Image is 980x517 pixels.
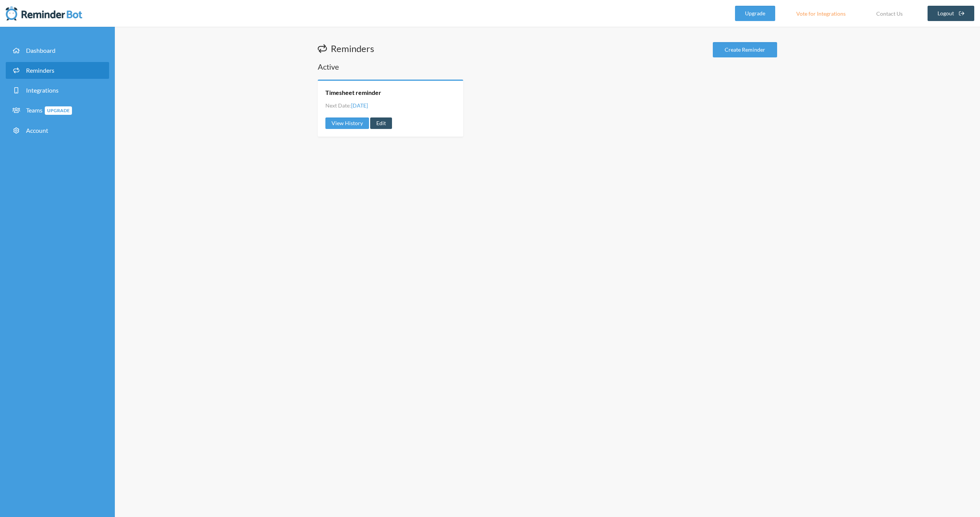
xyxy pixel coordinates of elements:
[26,106,72,114] span: Teams
[45,106,72,115] span: Upgrade
[713,42,777,57] a: Create Reminder
[325,117,369,129] a: View History
[351,102,368,109] span: [DATE]
[6,6,82,21] img: Reminder Bot
[318,42,374,55] h1: Reminders
[928,6,975,21] a: Logout
[325,101,368,109] li: Next Date:
[735,6,775,21] a: Upgrade
[325,88,381,97] a: Timesheet reminder
[26,127,48,134] span: Account
[6,62,109,79] a: Reminders
[6,122,109,139] a: Account
[787,6,855,21] a: Vote for Integrations
[6,42,109,59] a: Dashboard
[6,102,109,119] a: TeamsUpgrade
[867,6,912,21] a: Contact Us
[26,86,59,94] span: Integrations
[26,47,56,54] span: Dashboard
[318,61,777,72] h2: Active
[26,67,54,74] span: Reminders
[370,117,392,129] a: Edit
[6,82,109,99] a: Integrations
